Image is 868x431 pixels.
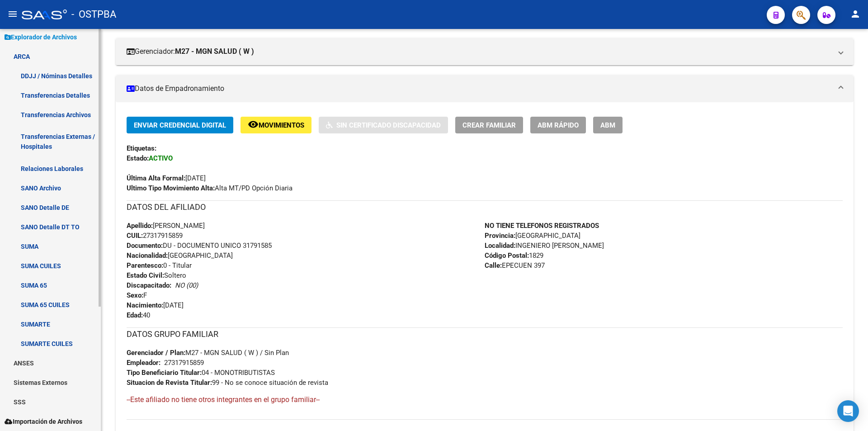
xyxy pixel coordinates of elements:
[850,9,861,19] mat-icon: person
[127,271,186,279] span: Soltero
[485,232,580,240] span: [GEOGRAPHIC_DATA]
[127,144,156,152] strong: Etiquetas:
[7,9,18,19] mat-icon: menu
[127,222,205,230] span: [PERSON_NAME]
[127,359,160,367] strong: Empleador:
[127,395,843,405] h4: --Este afiliado no tiene otros integrantes en el grupo familiar--
[116,38,854,65] mat-expansion-panel-header: Gerenciador:M27 - MGN SALUD ( W )
[127,349,289,357] span: M27 - MGN SALUD ( W ) / Sin Plan
[127,328,843,341] h3: DATOS GRUPO FAMILIAR
[127,184,292,192] span: Alta MT/PD Opción Diaria
[530,117,586,133] button: ABM Rápido
[485,261,545,270] span: EPECUEN 397
[455,117,523,133] button: Crear Familiar
[5,32,77,42] span: Explorador de Archivos
[127,301,163,309] strong: Nacimiento:
[485,251,543,260] span: 1829
[127,47,832,57] mat-panel-title: Gerenciador:
[127,222,153,230] strong: Apellido:
[127,174,185,182] strong: Última Alta Formal:
[5,417,82,426] span: Importación de Archivos
[127,349,185,357] strong: Gerenciador / Plan:
[116,75,854,102] mat-expansion-panel-header: Datos de Empadronamiento
[127,271,164,279] strong: Estado Civil:
[127,291,147,299] span: F
[127,311,150,319] span: 40
[127,84,832,94] mat-panel-title: Datos de Empadronamiento
[127,261,163,270] strong: Parentesco:
[462,121,516,129] span: Crear Familiar
[259,121,304,129] span: Movimientos
[127,311,143,319] strong: Edad:
[127,291,143,299] strong: Sexo:
[837,400,859,422] div: Open Intercom Messenger
[593,117,623,133] button: ABM
[485,242,604,250] span: INGENIERO [PERSON_NAME]
[485,242,515,250] strong: Localidad:
[127,261,192,270] span: 0 - Titular
[134,121,226,129] span: Enviar Credencial Digital
[127,301,184,309] span: [DATE]
[175,281,198,289] i: NO (00)
[319,117,448,133] button: Sin Certificado Discapacidad
[485,232,515,240] strong: Provincia:
[127,251,233,260] span: [GEOGRAPHIC_DATA]
[127,232,183,240] span: 27317915859
[127,369,275,377] span: 04 - MONOTRIBUTISTAS
[127,379,212,387] strong: Situacion de Revista Titular:
[175,47,254,57] strong: M27 - MGN SALUD ( W )
[538,121,579,129] span: ABM Rápido
[127,281,171,289] strong: Discapacitado:
[600,121,615,129] span: ABM
[127,379,328,387] span: 99 - No se conoce situación de revista
[127,201,843,213] h3: DATOS DEL AFILIADO
[127,251,168,260] strong: Nacionalidad:
[485,222,599,230] strong: NO TIENE TELEFONOS REGISTRADOS
[127,242,163,250] strong: Documento:
[127,242,272,250] span: DU - DOCUMENTO UNICO 31791585
[485,261,502,270] strong: Calle:
[241,117,311,133] button: Movimientos
[127,154,149,162] strong: Estado:
[164,358,204,368] div: 27317915859
[127,184,215,192] strong: Ultimo Tipo Movimiento Alta:
[149,154,173,162] strong: ACTIVO
[127,232,143,240] strong: CUIL:
[127,174,206,182] span: [DATE]
[127,117,233,133] button: Enviar Credencial Digital
[127,369,202,377] strong: Tipo Beneficiario Titular:
[71,5,116,24] span: - OSTPBA
[248,119,259,130] mat-icon: remove_red_eye
[336,121,441,129] span: Sin Certificado Discapacidad
[485,251,529,260] strong: Código Postal:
